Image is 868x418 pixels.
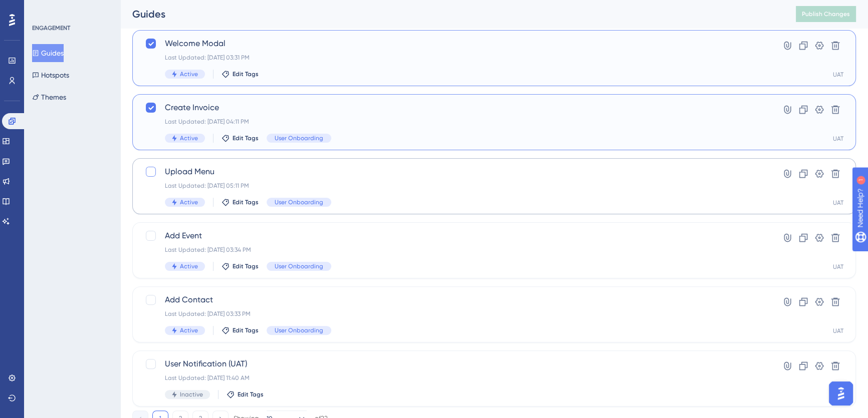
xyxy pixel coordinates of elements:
div: ENGAGEMENT [32,24,70,32]
span: User Notification (UAT) [165,358,743,370]
button: Themes [32,88,66,106]
button: Edit Tags [227,390,264,398]
span: Edit Tags [233,262,259,270]
div: Last Updated: [DATE] 11:40 AM [165,374,743,382]
div: 1 [70,5,73,13]
button: Edit Tags [222,70,259,78]
span: Publish Changes [802,10,850,18]
div: UAT [833,135,843,143]
span: User Onboarding [275,134,323,142]
span: Create Invoice [165,102,743,114]
span: Edit Tags [233,70,259,78]
span: User Onboarding [275,326,323,334]
div: UAT [833,199,843,207]
span: Edit Tags [233,326,259,334]
div: Last Updated: [DATE] 03:31 PM [165,54,743,62]
span: User Onboarding [275,198,323,206]
div: Last Updated: [DATE] 03:34 PM [165,246,743,254]
span: Edit Tags [238,390,264,398]
span: Active [180,70,198,78]
span: Add Event [165,230,743,242]
button: Edit Tags [222,262,259,270]
div: UAT [833,263,843,271]
div: UAT [833,71,843,79]
div: Last Updated: [DATE] 03:33 PM [165,310,743,318]
span: Welcome Modal [165,38,743,50]
span: Edit Tags [233,134,259,142]
span: Add Contact [165,294,743,306]
span: Upload Menu [165,166,743,178]
button: Publish Changes [796,6,856,22]
button: Hotspots [32,66,69,84]
iframe: UserGuiding AI Assistant Launcher [826,378,856,408]
span: User Onboarding [275,262,323,270]
div: UAT [833,327,843,335]
div: Last Updated: [DATE] 04:11 PM [165,118,743,126]
button: Edit Tags [222,134,259,142]
div: Guides [132,7,771,21]
span: Active [180,326,198,334]
button: Edit Tags [222,326,259,334]
span: Active [180,198,198,206]
span: Active [180,262,198,270]
span: Edit Tags [233,198,259,206]
span: Active [180,134,198,142]
button: Edit Tags [222,198,259,206]
span: Inactive [180,390,203,398]
span: Need Help? [24,3,63,15]
div: Last Updated: [DATE] 05:11 PM [165,182,743,190]
button: Guides [32,44,64,62]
